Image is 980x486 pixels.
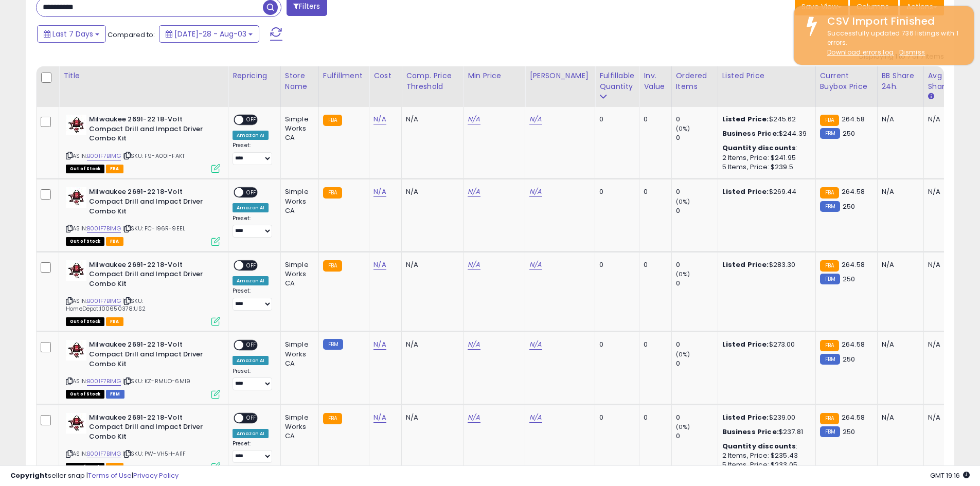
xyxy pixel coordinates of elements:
[676,359,718,368] div: 0
[122,449,186,458] span: | SKU: PW-VH5H-AI1F
[373,339,386,350] a: N/A
[882,340,916,349] div: N/A
[928,92,934,101] small: Avg BB Share.
[722,413,808,422] div: $239.00
[87,224,121,233] a: B001F7BIMG
[373,70,397,81] div: Cost
[10,471,48,480] strong: Copyright
[676,115,718,124] div: 0
[89,115,214,146] b: Milwaukee 2691-22 18-Volt Compact Drill and Impact Driver Combo Kit
[89,260,214,292] b: Milwaukee 2691-22 18-Volt Compact Drill and Impact Driver Combo Kit
[233,215,273,238] div: Preset:
[373,114,386,124] a: N/A
[843,427,855,437] span: 250
[373,412,386,423] a: N/A
[66,237,104,246] span: All listings that are currently out of stock and unavailable for purchase on Amazon
[122,152,185,160] span: | SKU: F9-A00I-FAKT
[174,29,246,39] span: [DATE]-28 - Aug-03
[599,260,631,269] div: 0
[842,260,865,269] span: 264.58
[722,451,808,460] div: 2 Items, Price: $235.43
[676,350,690,358] small: (0%)
[820,354,840,365] small: FBM
[66,165,104,173] span: All listings that are currently out of stock and unavailable for purchase on Amazon
[842,339,865,349] span: 264.58
[529,187,542,197] a: N/A
[285,187,311,215] div: Simple Works CA
[529,339,542,350] a: N/A
[243,341,260,350] span: OFF
[233,70,276,81] div: Repricing
[323,260,342,272] small: FBA
[928,340,962,349] div: N/A
[676,279,718,288] div: 0
[529,70,591,81] div: [PERSON_NAME]
[857,2,889,12] span: Columns
[323,339,343,350] small: FBM
[468,412,480,423] a: N/A
[820,260,839,272] small: FBA
[899,48,925,57] u: Dismiss
[882,260,916,269] div: N/A
[599,187,631,196] div: 0
[676,431,718,441] div: 0
[66,340,86,361] img: 41gFu9SU-SL._SL40_.jpg
[66,260,220,325] div: ASIN:
[827,48,894,57] a: Download errors log
[133,471,179,480] a: Privacy Policy
[928,413,962,422] div: N/A
[928,260,962,269] div: N/A
[159,25,259,43] button: [DATE]-28 - Aug-03
[66,187,86,208] img: 41gFu9SU-SL._SL40_.jpg
[10,471,179,481] div: seller snap | |
[233,142,273,165] div: Preset:
[87,297,121,305] a: B001F7BIMG
[285,70,314,92] div: Store Name
[722,187,808,196] div: $269.44
[820,426,840,437] small: FBM
[373,260,386,270] a: N/A
[722,187,769,196] b: Listed Price:
[66,115,220,172] div: ASIN:
[37,25,106,43] button: Last 7 Days
[233,276,269,285] div: Amazon AI
[722,70,811,81] div: Listed Price
[842,114,865,124] span: 264.58
[89,340,214,371] b: Milwaukee 2691-22 18-Volt Compact Drill and Impact Driver Combo Kit
[66,187,220,244] div: ASIN:
[722,129,808,138] div: $244.39
[820,201,840,212] small: FBM
[529,114,542,124] a: N/A
[108,30,155,40] span: Compared to:
[468,339,480,350] a: N/A
[233,287,273,311] div: Preset:
[644,115,663,124] div: 0
[599,70,635,92] div: Fulfillable Quantity
[599,115,631,124] div: 0
[87,377,121,386] a: B001F7BIMG
[644,413,663,422] div: 0
[644,260,663,269] div: 0
[820,187,839,199] small: FBA
[676,270,690,278] small: (0%)
[233,440,273,463] div: Preset:
[285,413,311,441] div: Simple Works CA
[233,131,269,140] div: Amazon AI
[243,116,260,124] span: OFF
[722,143,808,153] div: :
[882,413,916,422] div: N/A
[243,261,260,269] span: OFF
[820,115,839,126] small: FBA
[722,163,808,172] div: 5 Items, Price: $239.5
[928,187,962,196] div: N/A
[243,188,260,197] span: OFF
[52,29,93,39] span: Last 7 Days
[233,368,273,391] div: Preset:
[820,70,873,92] div: Current Buybox Price
[599,340,631,349] div: 0
[676,197,690,206] small: (0%)
[89,187,214,219] b: Milwaukee 2691-22 18-Volt Compact Drill and Impact Driver Combo Kit
[722,115,808,124] div: $245.62
[820,413,839,424] small: FBA
[722,129,779,138] b: Business Price:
